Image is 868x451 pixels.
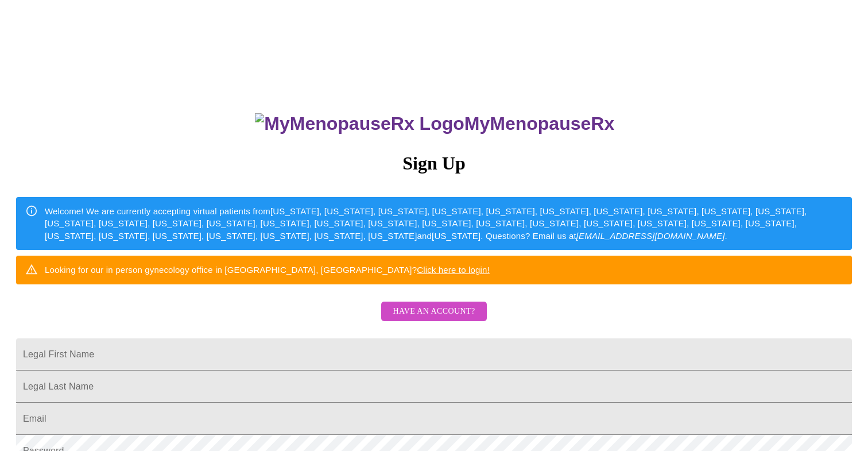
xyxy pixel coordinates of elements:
[378,314,489,324] a: Have an account?
[393,304,475,319] span: Have an account?
[45,259,490,280] div: Looking for our in person gynecology office in [GEOGRAPHIC_DATA], [GEOGRAPHIC_DATA]?
[18,113,852,134] h3: MyMenopauseRx
[255,113,464,134] img: MyMenopauseRx Logo
[16,153,852,174] h3: Sign Up
[576,231,725,241] em: [EMAIL_ADDRESS][DOMAIN_NAME]
[417,265,490,275] a: Click here to login!
[381,302,486,322] button: Have an account?
[45,201,843,246] div: Welcome! We are currently accepting virtual patients from [US_STATE], [US_STATE], [US_STATE], [US...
